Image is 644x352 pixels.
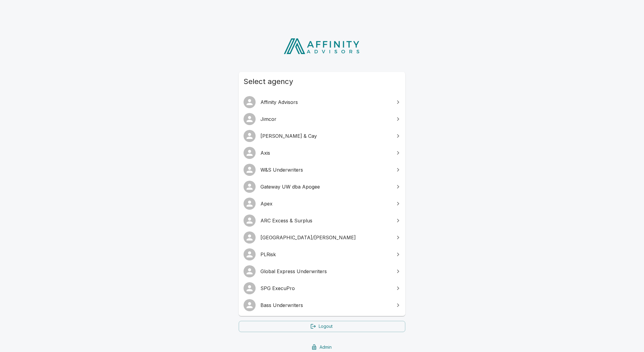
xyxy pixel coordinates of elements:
a: SPG ExecuPro [239,280,405,297]
a: [GEOGRAPHIC_DATA]/[PERSON_NAME] [239,229,405,246]
span: Apex [260,200,391,207]
span: SPG ExecuPro [260,285,391,292]
a: Gateway UW dba Apogee [239,178,405,195]
a: Logout [239,321,405,332]
a: Global Express Underwriters [239,263,405,280]
span: PLRisk [260,251,391,258]
span: Global Express Underwriters [260,268,391,275]
span: Axis [260,149,391,157]
span: Bass Underwriters [260,302,391,309]
a: Bass Underwriters [239,297,405,314]
a: Axis [239,144,405,161]
a: W&S Underwriters [239,161,405,178]
a: ARC Excess & Surplus [239,212,405,229]
a: [PERSON_NAME] & Cay [239,128,405,144]
a: Affinity Advisors [239,94,405,111]
span: W&S Underwriters [260,166,391,173]
span: Jimcor [260,115,391,123]
a: Jimcor [239,111,405,128]
span: ARC Excess & Surplus [260,217,391,224]
span: Select agency [244,77,400,86]
span: [GEOGRAPHIC_DATA]/[PERSON_NAME] [260,234,391,241]
a: Apex [239,195,405,212]
span: Gateway UW dba Apogee [260,183,391,190]
span: [PERSON_NAME] & Cay [260,132,391,140]
a: PLRisk [239,246,405,263]
span: Affinity Advisors [260,98,391,106]
img: Affinity Advisors Logo [279,36,365,56]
